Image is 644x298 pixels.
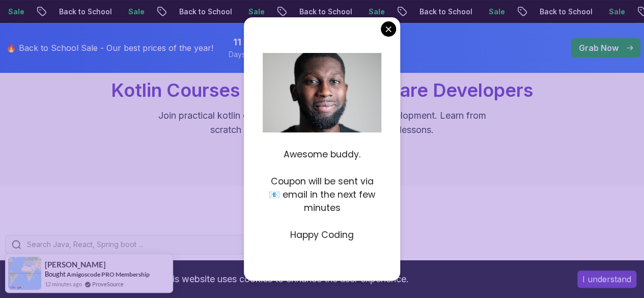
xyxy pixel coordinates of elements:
[67,270,150,278] a: Amigoscode PRO Membership
[359,7,391,17] p: Sale
[92,280,124,288] a: ProveSource
[479,7,512,17] p: Sale
[45,270,66,278] span: Bought
[239,7,271,17] p: Sale
[290,7,359,17] p: Back to School
[577,270,636,288] button: Accept cookies
[8,257,41,290] img: provesource social proof notification image
[25,239,259,250] input: Search Java, React, Spring boot ...
[229,49,245,60] span: Days
[233,35,241,49] span: 11 Days
[599,7,632,17] p: Sale
[111,79,533,101] span: Kotlin Courses for Modern Software Developers
[530,7,599,17] p: Back to School
[170,7,239,17] p: Back to School
[410,7,479,17] p: Back to School
[49,7,119,17] p: Back to School
[45,280,82,288] span: 12 minutes ago
[579,42,619,54] p: Grab Now
[45,260,106,269] span: [PERSON_NAME]
[119,7,151,17] p: Sale
[151,109,493,137] p: Join practical kotlin courses designed for real-world development. Learn from scratch or deepen y...
[6,42,213,54] p: 🔥 Back to School Sale - Our best prices of the year!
